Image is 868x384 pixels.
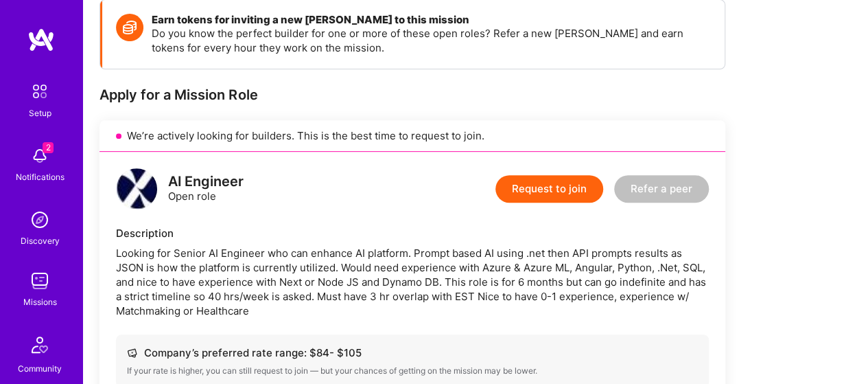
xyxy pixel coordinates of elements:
img: Token icon [116,14,143,41]
div: Discovery [21,234,60,248]
button: Refer a peer [614,175,709,203]
img: Community [23,328,56,361]
div: If your rate is higher, you can still request to join — but your chances of getting on the missio... [127,365,698,376]
div: Apply for a Mission Role [99,86,725,104]
img: setup [25,77,54,106]
div: Setup [29,106,51,120]
span: 2 [43,142,54,153]
i: icon Cash [127,348,137,358]
img: bell [26,142,54,170]
div: We’re actively looking for builders. This is the best time to request to join. [99,120,725,152]
div: Notifications [16,170,64,184]
div: AI Engineer [168,174,244,189]
div: Looking for Senior AI Engineer who can enhance AI platform. Prompt based AI using .net then API p... [116,246,709,318]
div: Missions [23,295,57,309]
img: logo [27,27,55,52]
div: Community [18,361,62,376]
h4: Earn tokens for inviting a new [PERSON_NAME] to this mission [152,14,711,26]
div: Company’s preferred rate range: $ 84 - $ 105 [127,346,698,360]
img: logo [116,168,157,210]
div: Open role [168,174,244,203]
img: discovery [26,206,54,234]
p: Do you know the perfect builder for one or more of these open roles? Refer a new [PERSON_NAME] an... [152,26,711,55]
button: Request to join [495,175,603,203]
img: teamwork [26,267,54,295]
div: Description [116,226,709,240]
